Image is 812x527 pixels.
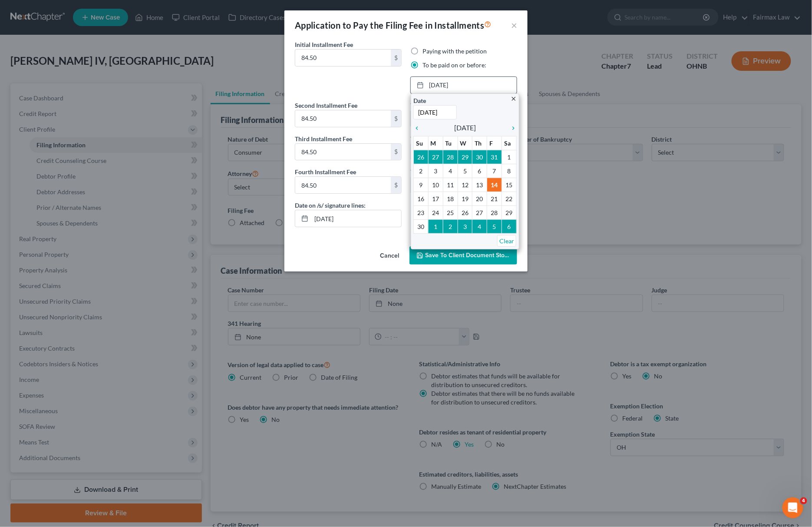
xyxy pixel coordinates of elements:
[487,178,502,192] td: 14
[428,150,443,164] td: 27
[443,192,458,205] td: 18
[414,150,429,164] td: 26
[423,61,486,70] label: To be paid on or before:
[443,178,458,192] td: 11
[295,167,356,176] label: Fourth Installment Fee
[391,50,401,66] div: $
[414,178,429,192] td: 9
[425,252,517,259] span: Save to Client Document Storage
[391,177,401,193] div: $
[502,136,517,150] th: Sa
[423,47,487,56] label: Paying with the petition
[502,150,517,164] td: 1
[443,150,458,164] td: 28
[510,93,517,103] a: close
[414,219,429,233] td: 30
[414,136,429,150] th: Su
[391,144,401,160] div: $
[458,192,472,205] td: 19
[487,205,502,219] td: 28
[502,192,517,205] td: 22
[472,136,487,150] th: Th
[414,164,429,178] td: 2
[295,19,492,31] div: Application to Pay the Filing Fee in Installments
[472,205,487,219] td: 27
[472,219,487,233] td: 4
[295,50,391,66] input: 0.00
[410,134,474,143] label: To be paid on or before:
[458,178,472,192] td: 12
[443,164,458,178] td: 4
[487,219,502,233] td: 5
[487,150,502,164] td: 31
[428,219,443,233] td: 1
[413,105,457,119] input: 1/1/2013
[505,123,517,133] a: chevron_right
[295,144,391,160] input: 0.00
[487,192,502,205] td: 21
[428,205,443,219] td: 24
[458,205,472,219] td: 26
[414,205,429,219] td: 23
[428,178,443,192] td: 10
[411,77,517,93] a: [DATE]
[311,210,401,227] input: MM/DD/YYYY
[413,96,426,105] label: Date
[295,177,391,193] input: 0.00
[472,192,487,205] td: 20
[800,497,807,504] span: 4
[443,136,458,150] th: Tu
[414,192,429,205] td: 16
[295,40,353,49] label: Initial Installment Fee
[472,164,487,178] td: 6
[511,20,517,30] button: ×
[409,246,517,265] button: Save to Client Document Storage
[295,134,352,143] label: Third Installment Fee
[428,192,443,205] td: 17
[505,125,517,132] i: chevron_right
[410,101,474,110] label: To be paid on or before:
[782,497,803,518] iframe: Intercom live chat
[428,136,443,150] th: M
[428,164,443,178] td: 3
[443,205,458,219] td: 25
[458,136,472,150] th: W
[458,164,472,178] td: 5
[497,235,516,247] a: Clear
[458,219,472,233] td: 3
[373,247,406,265] button: Cancel
[502,164,517,178] td: 8
[472,178,487,192] td: 13
[502,219,517,233] td: 6
[510,96,517,102] i: close
[502,178,517,192] td: 15
[295,110,391,127] input: 0.00
[454,123,476,133] span: [DATE]
[413,125,425,132] i: chevron_left
[487,136,502,150] th: F
[295,201,366,210] label: Date on /s/ signature lines:
[502,205,517,219] td: 29
[391,110,401,127] div: $
[487,164,502,178] td: 7
[410,167,474,176] label: To be paid on or before:
[458,150,472,164] td: 29
[295,101,357,110] label: Second Installment Fee
[472,150,487,164] td: 30
[443,219,458,233] td: 2
[413,123,425,133] a: chevron_left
